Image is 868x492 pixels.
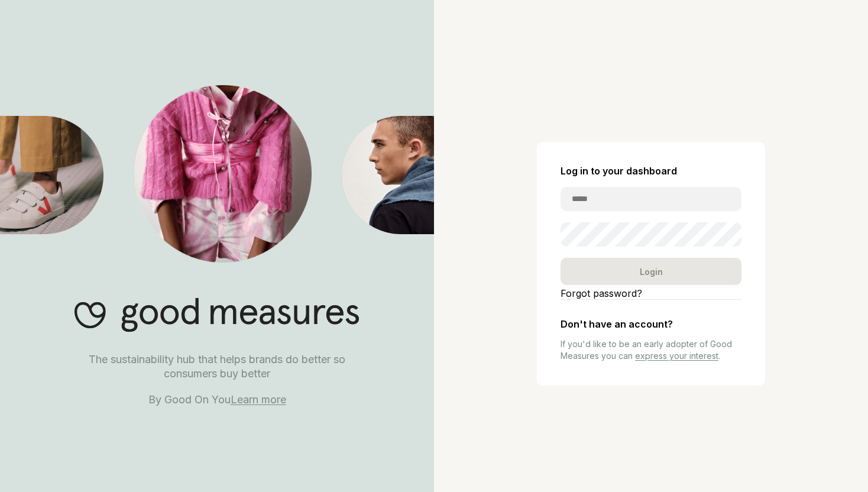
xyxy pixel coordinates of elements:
[635,351,718,361] a: express your interest
[62,393,372,407] p: By Good On You
[231,393,286,406] a: Learn more
[134,85,312,263] img: Good Measures
[561,338,741,362] p: If you'd like to be an early adopter of Good Measures you can .
[561,258,741,285] div: Login
[62,352,372,381] p: The sustainability hub that helps brands do better so consumers buy better
[561,287,741,299] a: Forgot password?
[75,297,359,332] img: Good Measures
[561,319,741,330] h2: Don't have an account?
[561,166,741,177] h2: Log in to your dashboard
[342,116,434,234] img: Good Measures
